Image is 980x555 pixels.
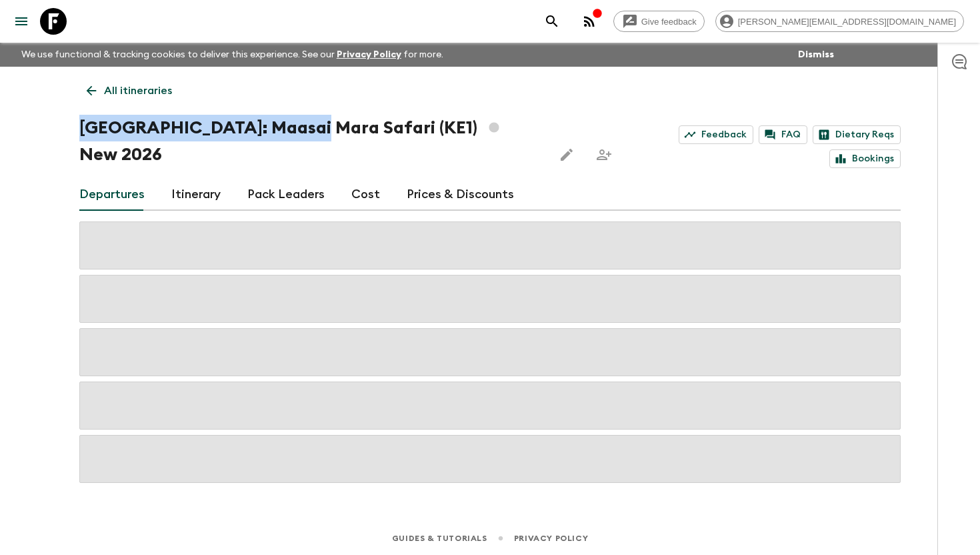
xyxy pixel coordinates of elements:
[8,8,35,35] button: menu
[79,179,145,211] a: Departures
[813,125,901,144] a: Dietary Reqs
[634,17,704,27] span: Give feedback
[16,43,449,67] p: We use functional & tracking cookies to deliver this experience. See our for more.
[247,179,325,211] a: Pack Leaders
[539,8,565,35] button: search adventures
[104,83,172,99] p: All itineraries
[407,179,514,211] a: Prices & Discounts
[829,149,901,168] a: Bookings
[351,179,380,211] a: Cost
[79,115,543,168] h1: [GEOGRAPHIC_DATA]: Maasai Mara Safari (KE1) New 2026
[553,141,580,168] button: Edit this itinerary
[715,11,964,32] div: [PERSON_NAME][EMAIL_ADDRESS][DOMAIN_NAME]
[171,179,221,211] a: Itinerary
[759,125,807,144] a: FAQ
[679,125,753,144] a: Feedback
[392,531,487,546] a: Guides & Tutorials
[591,141,617,168] span: Share this itinerary
[795,45,837,64] button: Dismiss
[613,11,705,32] a: Give feedback
[337,50,401,59] a: Privacy Policy
[514,531,588,546] a: Privacy Policy
[731,17,963,27] span: [PERSON_NAME][EMAIL_ADDRESS][DOMAIN_NAME]
[79,77,179,104] a: All itineraries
